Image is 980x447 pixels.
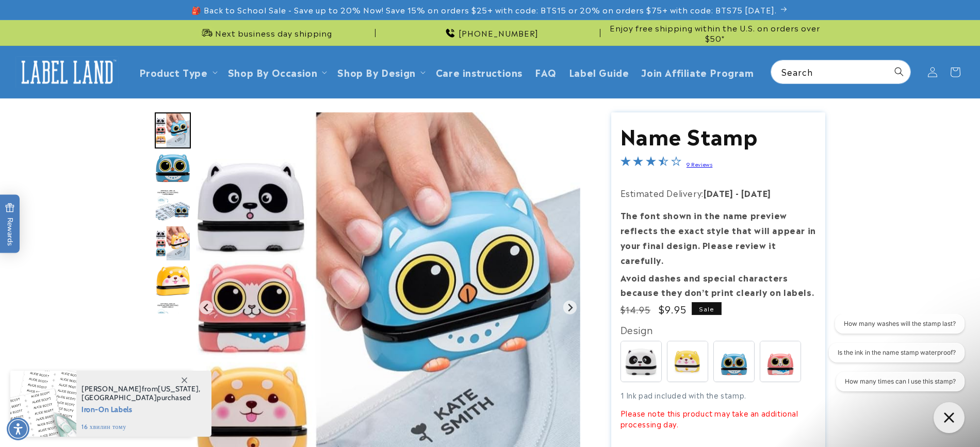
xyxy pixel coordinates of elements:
[605,23,825,43] span: Enjoy free shipping within the U.S. on orders over $50*
[155,263,191,299] div: Go to slide 16
[81,385,201,402] span: from , purchased
[7,418,29,440] div: Accessibility Menu
[191,5,777,15] span: 🎒 Back to School Sale - Save up to 20% Now! Save 15% on orders $25+ with code: BTS15 or 20% on or...
[15,56,119,88] img: Label Land
[139,65,208,79] a: Product Type
[714,341,754,382] img: Blinky
[81,393,157,402] span: [GEOGRAPHIC_DATA]
[760,341,801,382] img: Whiskers
[155,153,191,184] img: null
[620,271,814,299] strong: Avoid dashes and special characters because they don’t print clearly on labels.
[222,60,332,84] summary: Shop By Occasion
[215,28,332,38] span: Next business day shipping
[155,265,191,297] img: null
[928,399,970,437] iframe: Gorgias live chat messenger
[621,341,661,382] img: Spots
[620,321,816,338] div: Design
[12,52,123,92] a: Label Land
[736,187,739,199] strong: -
[569,66,629,78] span: Label Guide
[620,157,681,170] span: 3.3-star overall rating
[200,301,214,314] button: Previous slide
[337,65,415,79] a: Shop By Design
[155,225,190,261] img: null
[155,301,191,337] div: Go to slide 17
[687,160,712,168] a: 9 Reviews - open in a new tab
[155,302,191,335] img: null
[692,302,722,315] span: Sale
[620,408,816,429] p: Please note this product may take an additional processing day.
[380,20,600,45] div: Announcement
[436,66,522,78] span: Care instructions
[331,60,429,84] summary: Shop By Design
[620,390,816,429] div: 1 Ink pad included with the stamp.
[155,188,191,224] div: Go to slide 14
[158,384,199,393] span: [US_STATE]
[620,122,816,148] h1: Name Stamp
[430,60,529,84] a: Care instructions
[659,302,687,316] span: $9.95
[563,301,577,314] button: Next slide
[605,20,825,45] div: Announcement
[704,187,733,199] strong: [DATE]
[5,203,15,245] span: Rewards
[155,150,191,186] div: Go to slide 13
[81,384,142,393] span: [PERSON_NAME]
[667,341,708,382] img: Buddy
[155,189,191,222] img: null
[228,66,318,78] span: Shop By Occasion
[535,66,557,78] span: FAQ
[815,314,970,401] iframe: Gorgias live chat conversation starters
[529,60,563,84] a: FAQ
[155,225,191,261] div: Go to slide 15
[741,187,771,199] strong: [DATE]
[620,186,816,201] p: Estimated Delivery:
[635,60,760,84] a: Join Affiliate Program
[563,60,635,84] a: Label Guide
[133,60,222,84] summary: Product Type
[620,209,816,266] strong: The font shown in the name preview reflects the exact style that will appear in your final design...
[155,112,190,148] img: null
[81,402,201,415] span: Iron-On Labels
[459,28,538,38] span: [PHONE_NUMBER]
[641,66,754,78] span: Join Affiliate Program
[155,20,375,45] div: Announcement
[81,422,201,432] span: 16 хвилин тому
[155,112,191,148] div: Go to slide 12
[620,303,651,316] s: Previous price was $14.95
[888,60,910,83] button: Search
